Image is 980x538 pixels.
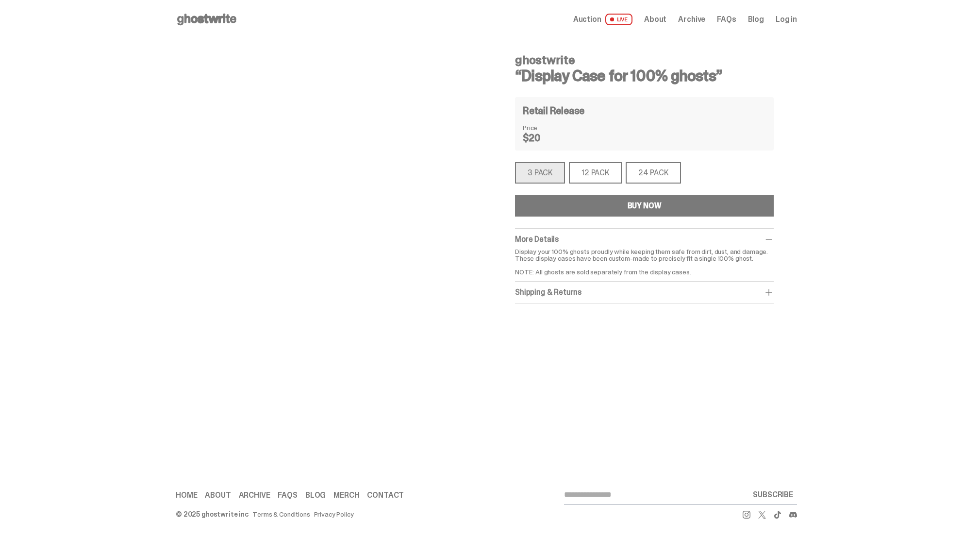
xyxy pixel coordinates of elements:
[515,68,774,84] h3: “Display Case for 100% ghosts”
[717,16,736,23] a: FAQs
[515,287,774,297] div: Shipping & Returns
[573,16,601,23] span: Auction
[628,202,662,210] div: BUY NOW
[626,162,681,184] div: 24 PACK
[569,162,622,184] div: 12 PACK
[515,195,774,217] button: BUY NOW
[523,124,571,131] dt: Price
[252,511,310,518] a: Terms & Conditions
[523,106,584,116] h4: Retail Release
[333,491,359,499] a: Merch
[776,16,797,23] a: Log in
[644,16,666,23] a: About
[605,14,633,25] span: LIVE
[573,14,632,25] a: Auction LIVE
[239,491,270,499] a: Archive
[176,511,249,518] div: © 2025 ghostwrite inc
[367,491,404,499] a: Contact
[205,491,231,499] a: About
[176,491,197,499] a: Home
[515,248,774,275] p: Display your 100% ghosts proudly while keeping them safe from dirt, dust, and damage. These displ...
[515,234,559,244] span: More Details
[515,54,774,66] h4: ghostwrite
[749,485,797,504] button: SUBSCRIBE
[748,16,764,23] a: Blog
[515,162,565,184] div: 3 PACK
[305,491,326,499] a: Blog
[278,491,297,499] a: FAQs
[314,511,354,518] a: Privacy Policy
[523,133,571,143] dd: $20
[678,16,705,23] a: Archive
